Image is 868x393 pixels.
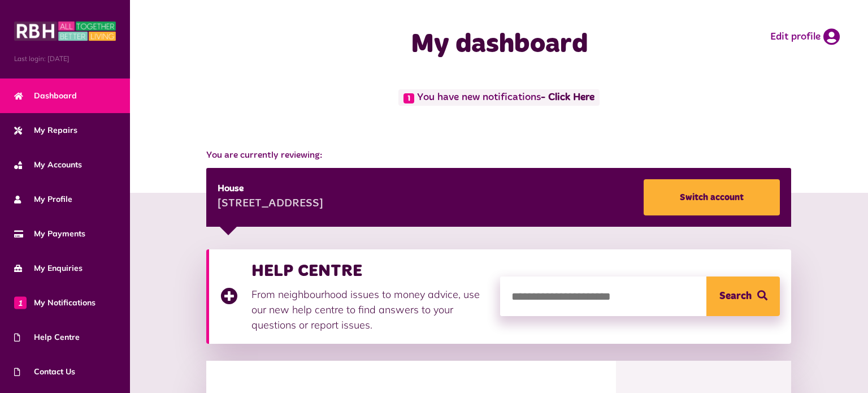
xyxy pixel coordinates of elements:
a: Edit profile [770,28,840,45]
div: [STREET_ADDRESS] [218,196,323,213]
span: My Payments [14,228,85,240]
span: Help Centre [14,331,80,343]
span: My Enquiries [14,262,83,274]
span: My Accounts [14,159,82,171]
h1: My dashboard [326,28,672,61]
a: - Click Here [541,93,594,103]
span: You are currently reviewing: [206,149,791,162]
span: You have new notifications [398,89,599,106]
span: Contact Us [14,366,75,378]
span: Dashboard [14,90,77,102]
span: My Repairs [14,124,77,136]
span: 1 [14,296,27,309]
span: My Notifications [14,297,96,309]
img: MyRBH [14,20,116,42]
span: Search [719,277,752,316]
button: Search [706,277,780,316]
span: Last login: [DATE] [14,54,116,64]
div: House [218,182,323,196]
span: 1 [403,93,414,103]
h3: HELP CENTRE [251,261,489,281]
a: Switch account [644,179,780,215]
p: From neighbourhood issues to money advice, use our new help centre to find answers to your questi... [251,287,489,332]
span: My Profile [14,193,72,205]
